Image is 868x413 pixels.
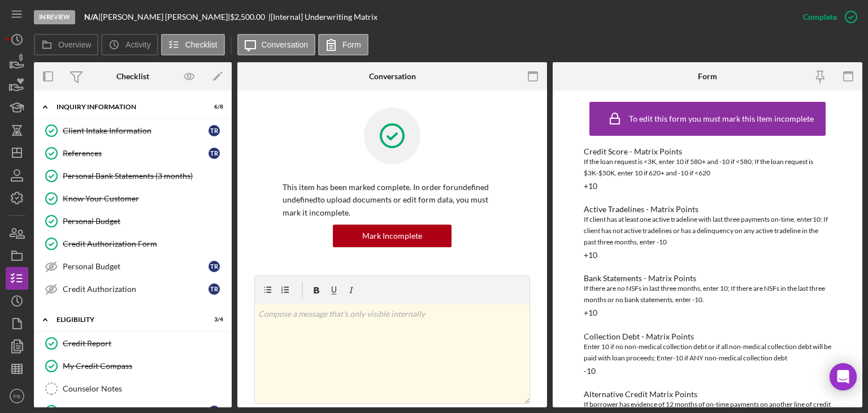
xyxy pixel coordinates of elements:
[185,40,218,49] label: Checklist
[40,377,226,400] a: Counselor Notes
[40,187,226,210] a: Know Your Customer
[584,251,597,260] div: +10
[161,34,225,55] button: Checklist
[57,316,195,323] div: Eligibility
[584,367,596,376] div: -10
[342,40,361,49] label: Form
[101,12,230,21] div: [PERSON_NAME] [PERSON_NAME] |
[803,6,837,28] div: Complete
[362,225,422,247] div: Mark Incomplete
[369,72,416,81] div: Conversation
[283,181,502,219] p: This item has been marked complete. In order for undefined undefined to upload documents or edit ...
[584,147,831,156] div: Credit Score - Matrix Points
[40,142,226,165] a: Referencestr
[40,332,226,355] a: Credit Report
[584,214,831,248] div: If client has at least one active tradeline with last three payments on-time, enter10; If client ...
[40,119,226,142] a: Client Intake Informationtr
[584,341,831,364] div: Enter 10 if no non-medical collection debt or if all non-medical collection debt will be paid wit...
[209,148,220,159] div: t r
[209,125,220,136] div: t r
[262,40,309,49] label: Conversation
[268,12,377,21] div: | [Internal] Underwriting Matrix
[830,363,857,390] div: Open Intercom Messenger
[209,283,220,295] div: t r
[63,384,225,393] div: Counselor Notes
[63,362,225,371] div: My Credit Compass
[63,339,225,348] div: Credit Report
[584,283,831,306] div: If there are no NSFs in last three months, enter 10; If there are NSFs in the last three months o...
[63,217,225,226] div: Personal Budget
[40,255,226,278] a: Personal Budgettr
[63,194,225,203] div: Know Your Customer
[584,182,597,191] div: +10
[40,165,226,187] a: Personal Bank Statements (3 months)
[584,390,831,399] div: Alternative Credit Matrix Points
[40,278,226,300] a: Credit Authorizationtr
[57,104,195,110] div: Inquiry Information
[209,261,220,272] div: t r
[698,72,717,81] div: Form
[84,12,101,21] div: |
[63,285,209,294] div: Credit Authorization
[63,126,209,135] div: Client Intake Information
[584,274,831,283] div: Bank Statements - Matrix Points
[40,355,226,377] a: My Credit Compass
[40,210,226,233] a: Personal Budget
[237,34,316,55] button: Conversation
[333,225,452,247] button: Mark Incomplete
[584,308,597,317] div: +10
[629,114,814,123] div: To edit this form you must mark this item incomplete
[584,156,831,179] div: If the loan request is <3K, enter 10 if 580+ and -10 if <580; If the loan request is $3K-$50K, en...
[63,149,209,158] div: References
[584,332,831,341] div: Collection Debt - Matrix Points
[116,72,149,81] div: Checklist
[34,34,98,55] button: Overview
[14,393,21,399] text: PB
[84,12,98,21] b: N/A
[203,316,223,323] div: 3 / 4
[63,171,225,180] div: Personal Bank Statements (3 months)
[63,239,225,248] div: Credit Authorization Form
[584,205,831,214] div: Active Tradelines - Matrix Points
[58,40,91,49] label: Overview
[792,6,862,28] button: Complete
[101,34,158,55] button: Activity
[318,34,368,55] button: Form
[125,40,150,49] label: Activity
[63,262,209,271] div: Personal Budget
[40,233,226,255] a: Credit Authorization Form
[203,104,223,110] div: 6 / 8
[230,12,268,21] div: $2,500.00
[6,385,28,407] button: PB
[34,10,75,24] div: In Review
